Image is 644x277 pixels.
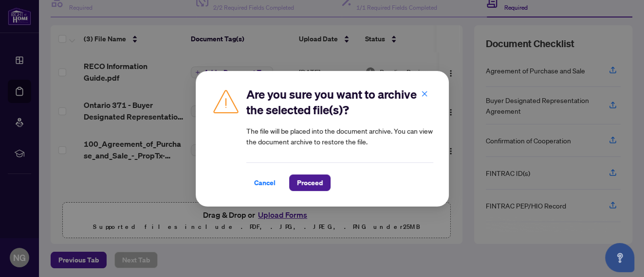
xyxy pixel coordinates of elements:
button: Proceed [289,174,331,191]
img: Caution Icon [211,87,240,116]
span: Proceed [297,175,323,190]
button: Cancel [246,174,283,191]
button: Open asap [605,243,634,272]
span: Cancel [254,175,276,190]
h2: Are you sure you want to archive the selected file(s)? [246,87,433,118]
span: close [421,90,428,97]
article: The file will be placed into the document archive. You can view the document archive to restore t... [246,125,433,147]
